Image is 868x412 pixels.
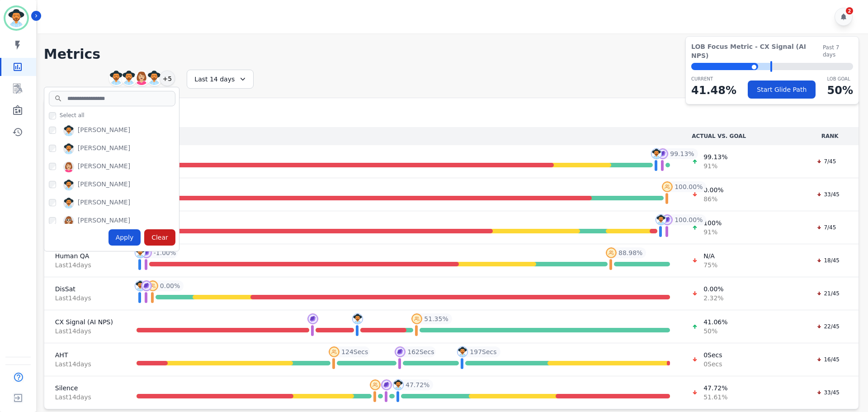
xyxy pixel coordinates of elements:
[662,214,673,225] img: profile-pic
[147,280,158,291] img: profile-pic
[341,347,368,356] span: 124 Secs
[406,380,429,389] span: 47.72 %
[703,194,723,204] span: 86 %
[656,214,666,225] img: profile-pic
[55,350,115,360] span: AHT
[55,294,115,303] span: Last 14 day s
[457,346,468,357] img: profile-pic
[78,216,130,227] div: [PERSON_NAME]
[703,284,723,294] span: 0.00 %
[812,190,844,199] div: 33/45
[812,289,844,298] div: 21/45
[606,247,617,258] img: profile-pic
[78,161,130,172] div: [PERSON_NAME]
[154,248,176,257] span: -1.00 %
[135,247,146,258] img: profile-pic
[160,281,180,290] span: 0.00 %
[55,360,115,369] span: Last 14 day s
[691,63,758,70] div: ⬤
[703,350,722,360] span: 0 Secs
[812,355,844,364] div: 16/45
[651,148,662,159] img: profile-pic
[812,388,844,397] div: 33/45
[748,81,816,99] button: Start Glide Path
[55,251,115,260] span: Human QA
[827,76,853,82] p: LOB Goal
[78,125,130,136] div: [PERSON_NAME]
[60,112,85,119] span: Select all
[141,247,152,258] img: profile-pic
[55,317,115,327] span: CX Signal (AI NPS)
[675,182,703,191] span: 100.00 %
[424,314,448,323] span: 51.35 %
[703,161,727,170] span: 91 %
[823,44,853,58] span: Past 7 days
[329,346,340,357] img: profile-pic
[187,70,254,89] div: Last 14 days
[55,393,115,402] span: Last 14 day s
[703,185,723,194] span: 0.00 %
[352,313,363,324] img: profile-pic
[5,7,27,29] img: Bordered avatar
[135,280,146,291] img: profile-pic
[691,82,736,99] p: 41.48 %
[657,148,668,159] img: profile-pic
[846,7,853,14] div: 2
[703,251,717,260] span: N/A
[681,127,801,145] th: ACTUAL VS. GOAL
[55,327,115,336] span: Last 14 day s
[703,327,727,336] span: 50 %
[812,157,840,166] div: 7/45
[141,280,152,291] img: profile-pic
[662,181,673,192] img: profile-pic
[691,76,736,82] p: CURRENT
[160,71,175,86] div: +5
[703,260,717,270] span: 75 %
[827,82,853,99] p: 50 %
[78,143,130,154] div: [PERSON_NAME]
[703,384,727,393] span: 47.72 %
[407,347,434,356] span: 162 Secs
[78,198,130,208] div: [PERSON_NAME]
[307,313,318,324] img: profile-pic
[703,294,723,303] span: 2.32 %
[801,127,859,145] th: RANK
[370,379,381,390] img: profile-pic
[691,42,823,60] span: LOB Focus Metric - CX Signal (AI NPS)
[55,260,115,270] span: Last 14 day s
[812,256,844,265] div: 18/45
[144,229,175,246] div: Clear
[812,223,840,232] div: 7/45
[618,248,642,257] span: 88.98 %
[675,215,703,224] span: 100.00 %
[470,347,496,356] span: 197 Secs
[703,317,727,327] span: 41.06 %
[381,379,392,390] img: profile-pic
[670,149,694,158] span: 99.13 %
[703,393,727,402] span: 51.61 %
[703,218,722,227] span: 100 %
[108,229,141,246] div: Apply
[703,227,722,237] span: 91 %
[393,379,404,390] img: profile-pic
[411,313,422,324] img: profile-pic
[395,346,406,357] img: profile-pic
[703,360,722,369] span: 0 Secs
[78,180,130,190] div: [PERSON_NAME]
[55,384,115,393] span: Silence
[812,322,844,331] div: 22/45
[44,46,859,62] h1: Metrics
[703,152,727,161] span: 99.13 %
[55,284,115,294] span: DisSat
